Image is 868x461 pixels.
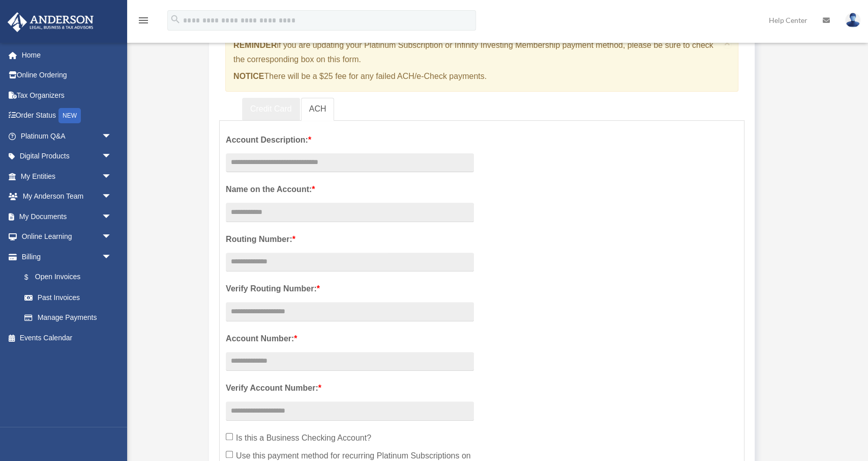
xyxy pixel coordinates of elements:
input: Use this payment method for recurring Platinum Subscriptions on my account. [226,451,233,458]
a: ACH [301,98,335,121]
a: Online Ordering [7,65,127,86]
a: Tax Organizers [7,85,127,105]
i: search [170,14,181,25]
strong: REMINDER [233,41,277,49]
a: Manage Payments [14,308,122,328]
a: Credit Card [242,98,300,121]
a: Order StatusNEW [7,105,127,126]
a: menu [137,18,149,26]
a: Platinum Q&Aarrow_drop_down [7,126,127,146]
img: User Pic [845,13,860,28]
a: Billingarrow_drop_down [7,247,127,267]
label: Verify Routing Number: [226,282,474,296]
span: $ [30,271,35,284]
a: Past Invoices [14,287,127,308]
label: Account Description: [226,133,474,147]
p: There will be a $25 fee for any failed ACH/e-Check payments. [233,69,720,84]
label: Account Number: [226,332,474,346]
span: arrow_drop_down [102,247,122,267]
strong: NOTICE [233,72,264,80]
span: arrow_drop_down [102,186,122,207]
input: Is this a Business Checking Account? [226,433,233,440]
a: Events Calendar [7,328,127,348]
span: arrow_drop_down [102,146,122,167]
a: My Entitiesarrow_drop_down [7,166,127,186]
label: Name on the Account: [226,182,474,197]
div: NEW [58,108,81,123]
span: arrow_drop_down [102,227,122,248]
span: arrow_drop_down [102,166,122,187]
span: arrow_drop_down [102,206,122,227]
a: Home [7,45,127,65]
label: Is this a Business Checking Account? [226,431,474,445]
label: Routing Number: [226,232,474,247]
img: Anderson Advisors Platinum Portal [5,12,97,32]
a: Online Learningarrow_drop_down [7,227,127,247]
label: Verify Account Number: [226,381,474,395]
a: My Documentsarrow_drop_down [7,206,127,227]
div: if you are updating your Platinum Subscription or Infinity Investing Membership payment method, p... [225,30,738,92]
a: Digital Productsarrow_drop_down [7,146,127,167]
a: My Anderson Teamarrow_drop_down [7,186,127,207]
a: $Open Invoices [14,267,127,288]
button: Close [724,37,731,48]
i: menu [137,14,149,26]
span: arrow_drop_down [102,126,122,147]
